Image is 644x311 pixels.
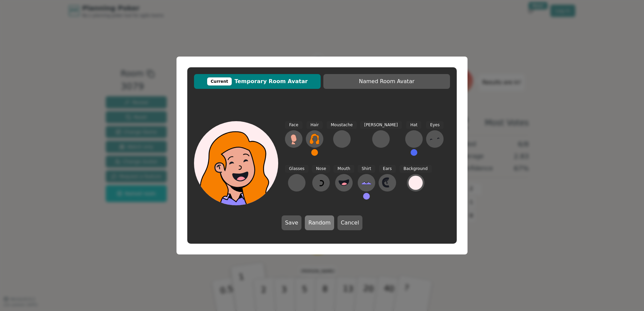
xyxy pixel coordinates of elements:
[333,165,354,173] span: Mouth
[197,77,317,85] span: Temporary Room Avatar
[207,77,232,85] div: Current
[337,215,362,230] button: Cancel
[379,165,396,173] span: Ears
[327,77,447,85] span: Named Room Avatar
[305,215,334,230] button: Random
[285,121,302,129] span: Face
[327,121,357,129] span: Moustache
[194,74,321,89] button: CurrentTemporary Room Avatar
[312,165,330,173] span: Nose
[426,121,444,129] span: Eyes
[323,74,450,89] button: Named Room Avatar
[285,165,309,173] span: Glasses
[399,165,432,173] span: Background
[307,121,323,129] span: Hair
[406,121,421,129] span: Hat
[360,121,402,129] span: [PERSON_NAME]
[282,215,301,230] button: Save
[358,165,375,173] span: Shirt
